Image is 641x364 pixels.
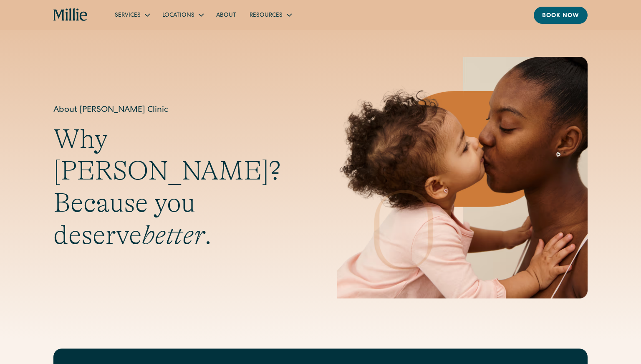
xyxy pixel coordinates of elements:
div: Services [108,8,156,22]
em: better [142,220,204,250]
img: Mother and baby sharing a kiss, highlighting the emotional bond and nurturing care at the heart o... [337,57,588,298]
div: Book now [542,12,579,20]
a: home [53,8,88,22]
div: Resources [243,8,298,22]
a: Book now [534,7,588,24]
h2: Why [PERSON_NAME]? Because you deserve . [53,123,304,251]
a: About [209,8,243,22]
h1: About [PERSON_NAME] Clinic [53,104,304,116]
div: Resources [250,11,283,20]
div: Services [115,11,141,20]
div: Locations [156,8,209,22]
div: Locations [162,11,194,20]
